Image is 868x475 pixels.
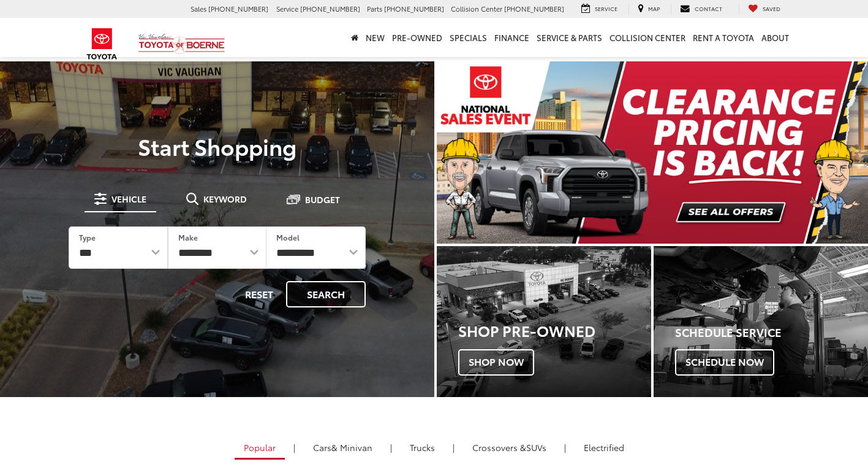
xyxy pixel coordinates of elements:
a: Trucks [401,437,444,458]
button: Search [286,281,366,307]
a: Contact [671,4,731,15]
a: Specials [446,18,491,57]
a: SUVs [463,437,556,458]
label: Type [79,232,96,242]
p: Start Shopping [51,134,383,158]
span: Schedule Now [675,349,774,375]
div: Toyota [437,246,651,396]
span: Saved [763,4,780,12]
a: Cars [304,437,382,458]
a: Home [347,18,362,57]
li: | [561,441,569,454]
span: Budget [305,195,340,204]
span: [PHONE_NUMBER] [300,4,360,14]
div: Toyota [654,246,868,396]
span: Service [276,4,298,14]
span: Parts [367,4,382,14]
span: [PHONE_NUMBER] [208,4,268,14]
span: Service [595,4,617,12]
span: Keyword [203,195,247,203]
h4: Schedule Service [675,326,868,339]
span: Vehicle [111,195,146,203]
li: | [290,441,298,454]
a: Map [628,4,669,15]
img: Toyota [79,24,125,64]
a: Collision Center [606,18,689,57]
a: About [758,18,793,57]
a: Service & Parts: Opens in a new tab [533,18,606,57]
a: Shop Pre-Owned Shop Now [437,246,651,396]
a: Rent a Toyota [689,18,758,57]
a: Electrified [575,437,633,458]
span: & Minivan [331,441,372,454]
li: | [387,441,395,454]
a: Finance [491,18,533,57]
span: Collision Center [451,4,502,14]
li: | [450,441,458,454]
button: Click to view previous picture. [437,86,502,219]
h3: Shop Pre-Owned [458,322,651,338]
a: New [362,18,388,57]
span: Crossovers & [472,441,526,454]
a: Schedule Service Schedule Now [654,246,868,396]
button: Click to view next picture. [803,86,868,219]
label: Model [276,232,300,242]
span: Map [648,4,660,12]
span: [PHONE_NUMBER] [504,4,564,14]
img: Vic Vaughan Toyota of Boerne [138,33,225,55]
a: My Saved Vehicles [739,4,790,15]
button: Reset [235,281,284,307]
span: Contact [695,4,722,12]
a: Popular [235,437,285,460]
span: Sales [191,4,206,14]
span: [PHONE_NUMBER] [384,4,444,14]
label: Make [178,232,198,242]
span: Shop Now [458,349,534,375]
a: Pre-Owned [388,18,446,57]
a: Service [572,4,627,15]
